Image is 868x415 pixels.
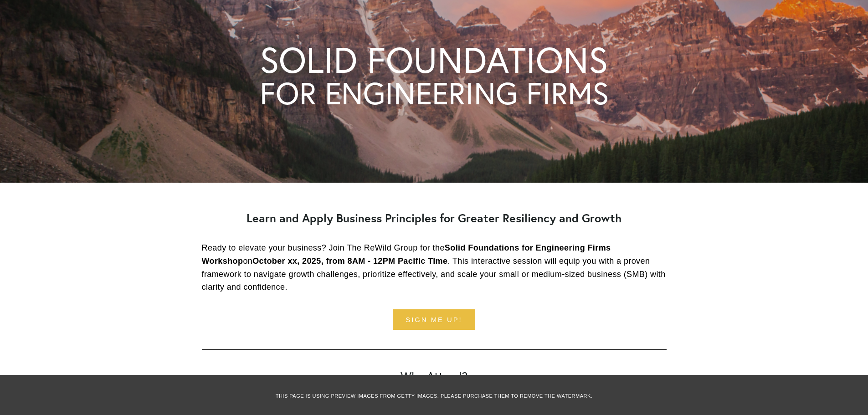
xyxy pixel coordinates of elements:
[20,32,117,41] p: Plugin is loading...
[276,393,593,399] span: This page is using preview images from Getty Images. Please purchase them to remove the watermark.
[64,7,73,15] img: SEOSpace
[393,309,476,330] a: Sign me up!
[202,369,667,383] h2: Why Attend?
[202,243,613,266] strong: Solid Foundations for Engineering Firms Workshop
[202,241,667,294] p: Ready to elevate your business? Join The ReWild Group for the on . This interactive session will ...
[20,23,117,32] p: Get ready!
[252,256,447,266] strong: October xx, 2025, from 8AM - 12PM Pacific Time
[260,78,609,108] h1: FOR ENGINEERING FIRMS
[260,42,608,77] h1: SOLID FOUNDATIONS
[7,44,130,154] img: Rough Water SEO
[14,53,30,69] a: Need help?
[247,210,621,225] strong: Learn and Apply Business Principles for Greater Resiliency and Growth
